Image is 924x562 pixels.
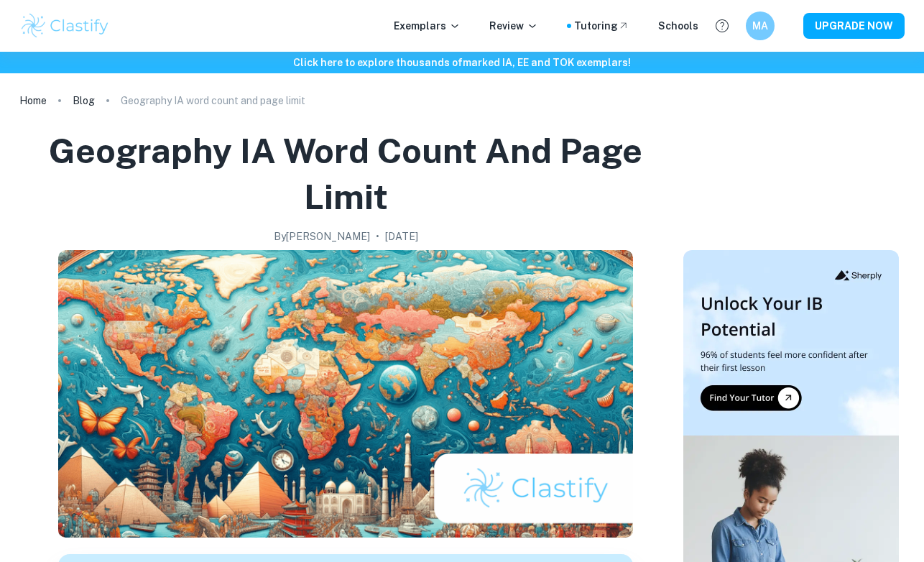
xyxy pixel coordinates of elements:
[376,229,379,244] p: •
[19,11,111,40] img: Clastify logo
[710,14,734,38] button: Help and Feedback
[385,229,418,244] h2: [DATE]
[25,128,666,220] h1: Geography IA word count and page limit
[803,13,905,39] button: UPGRADE NOW
[58,250,633,538] img: Geography IA word count and page limit cover image
[121,93,305,109] p: Geography IA word count and page limit
[3,55,921,70] h6: Click here to explore thousands of marked IA, EE and TOK exemplars !
[19,91,47,111] a: Home
[274,229,370,244] h2: By [PERSON_NAME]
[394,18,461,34] p: Exemplars
[746,11,775,40] button: MA
[658,18,698,34] a: Schools
[73,91,95,111] a: Blog
[752,18,769,34] h6: MA
[574,18,629,34] a: Tutoring
[489,18,538,34] p: Review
